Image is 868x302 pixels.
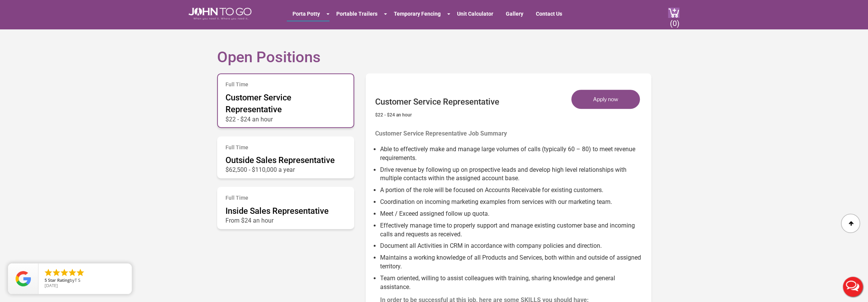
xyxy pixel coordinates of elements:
li:  [76,268,85,277]
li:  [44,268,53,277]
span: Customer Service Representative [225,93,291,114]
span: [DATE] [45,283,58,288]
h6: Full Time [225,195,346,201]
li: Effectively manage time to properly support and manage existing customer base and incoming calls ... [380,218,646,239]
h6: Full Time [225,82,346,87]
span: Star Rating [48,277,70,283]
li: Document all Activities in CRM in accordance with company policies and direction. [380,239,646,250]
a: Unit Calculator [451,7,499,21]
li:  [68,268,77,277]
button: Live Chat [838,271,868,302]
li: A portion of the role will be focused on Accounts Receivable for existing customers. [380,183,646,195]
a: Full Time Customer Service Representative $22 - $24 an hour [217,69,354,131]
span: 5 [45,277,47,283]
a: Gallery [500,7,529,21]
a: Apply now [571,90,646,109]
span: by [45,278,126,283]
p: $22 - $24 an hour [225,116,346,120]
h2: Open Positions [217,26,651,66]
a: Portable Trailers [331,7,383,21]
li: Maintains a working knowledge of all Products and Services, both within and outside of assigned t... [380,250,646,271]
h6: Full Time [225,145,346,150]
span: Outside Sales Representative [225,155,335,165]
a: Temporary Fencing [388,7,446,21]
a: Contact Us [530,7,568,21]
p: From $24 an hour [225,217,346,221]
li:  [52,268,61,277]
img: Review Rating [16,271,31,286]
h3: Customer Service Representative [375,85,499,107]
li:  [60,268,69,277]
li: Able to effectively make and manage large volumes of calls (typically 60 – 80) to meet revenue re... [380,142,646,163]
a: Porta Potty [287,7,326,21]
span: T S [75,277,80,283]
span: Inside Sales Representative [225,206,329,216]
a: Full Time Outside Sales Representative $62,500 - $110,000 a year [217,132,354,182]
p: In order to be successful at this job, here are some SKILLS you should have: [380,292,646,300]
span: (0) [670,13,679,28]
li: Meet / Exceed assigned follow up quota. [380,207,646,218]
img: cart a [668,8,679,18]
a: Full Time Inside Sales Representative From $24 an hour [217,183,354,233]
li: Drive revenue by following up on prospective leads and develop high level relationships with mult... [380,163,646,183]
h6: $22 - $24 an hour [375,111,499,118]
p: Customer Service Representative Job Summary [375,125,646,134]
button: Apply now [571,90,640,109]
li: Coordination on incoming marketing examples from services with our marketing team. [380,195,646,207]
img: JOHN to go [189,8,251,20]
p: $62,500 - $110,000 a year [225,166,346,170]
